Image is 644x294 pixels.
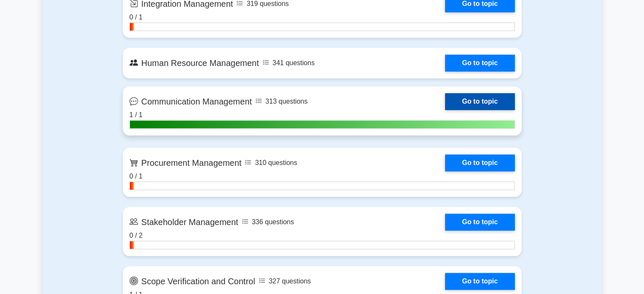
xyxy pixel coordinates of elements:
a: Go to topic [445,93,514,110]
a: Go to topic [445,214,514,231]
a: Go to topic [445,273,514,290]
a: Go to topic [445,154,514,171]
a: Go to topic [445,55,514,71]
